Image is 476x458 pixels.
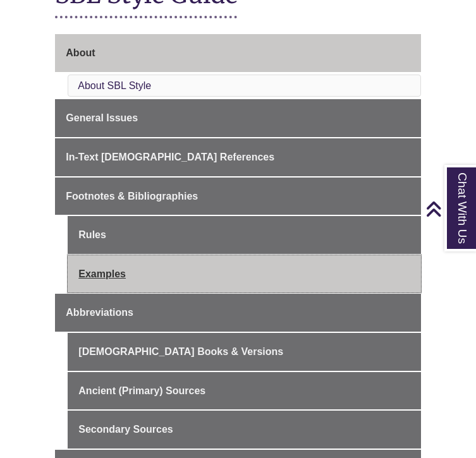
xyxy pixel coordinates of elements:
[55,294,420,332] a: Abbreviations
[66,112,138,123] span: General Issues
[68,255,420,293] a: Examples
[68,216,420,254] a: Rules
[55,34,420,72] a: About
[55,178,420,215] a: Footnotes & Bibliographies
[68,411,420,449] a: Secondary Sources
[68,372,420,410] a: Ancient (Primary) Sources
[66,191,198,202] span: Footnotes & Bibliographies
[55,99,420,137] a: General Issues
[78,80,151,91] a: About SBL Style
[55,138,420,176] a: In-Text [DEMOGRAPHIC_DATA] References
[425,200,473,217] a: Back to Top
[66,307,133,318] span: Abbreviations
[66,152,274,162] span: In-Text [DEMOGRAPHIC_DATA] References
[68,333,420,371] a: [DEMOGRAPHIC_DATA] Books & Versions
[66,47,95,58] span: About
